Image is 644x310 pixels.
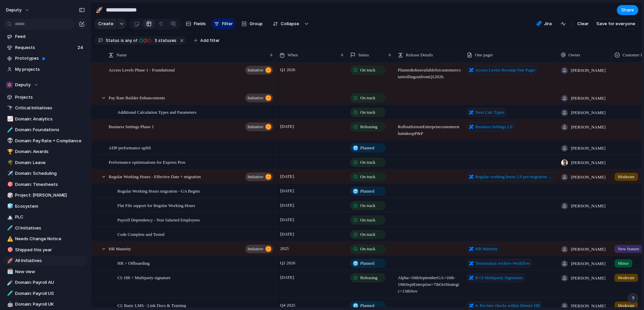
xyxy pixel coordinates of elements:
[6,170,13,177] button: ✈️
[3,136,87,146] div: 👽Domain: Pay Rate + Compliance
[153,38,158,43] span: 5
[360,231,375,238] span: On track
[109,144,151,151] span: ADP performance uplift
[360,274,377,281] span: Releasing
[3,267,87,277] a: 🗓️New view
[360,260,374,267] span: Planned
[406,52,433,58] span: Release Details
[94,5,105,15] button: 🚀
[571,203,605,209] span: [PERSON_NAME]
[618,173,635,180] span: Moderate
[3,223,87,233] a: 🧪CI Initiatives
[15,116,85,122] span: Domain: Analytics
[94,18,117,29] button: Create
[245,94,273,102] button: initiative
[618,246,639,252] span: New feature
[3,234,87,244] div: ⚠️Needs Change Notice
[117,108,197,116] span: Additional Calculation Types and Parameters
[360,145,374,151] span: Planned
[3,245,87,255] div: 🎯Shipped this year
[475,302,540,309] span: 4. Pre-hire checks within Deputy HR
[15,148,85,155] span: Domain: Awards
[15,247,85,253] span: Shipped this year
[3,299,87,309] a: 🤖Domain: Payroll UK
[15,94,85,101] span: Projects
[571,246,605,253] span: [PERSON_NAME]
[15,33,85,40] span: Feed
[571,303,605,309] span: [PERSON_NAME]
[467,172,555,181] a: Regular working hours 2.0 pre-migration improvements
[15,138,85,144] span: Domain: Pay Rate + Compliance
[7,137,12,145] div: 👽
[7,180,12,188] div: 🎯
[109,122,154,130] span: Business Settings Phase 1
[3,5,33,15] button: deputy
[117,187,200,195] span: Regular Working Hours migration - GA Begins
[3,53,87,63] a: Prototypes
[211,18,235,29] button: Filter
[6,225,13,231] button: 🧪
[3,212,87,222] a: 🏔️PLC
[475,67,535,73] span: Access Levels Revamp One Pager
[7,268,12,275] div: 🗓️
[278,201,296,209] span: [DATE]
[593,18,638,29] button: Save for everyone
[7,290,12,297] div: 🧪
[15,290,85,297] span: Domain: Payroll US
[360,67,375,73] span: On track
[250,20,263,27] span: Group
[121,38,124,44] span: is
[117,273,170,281] span: CI: HR > Multiparty signature
[467,245,500,253] a: HR Maturity
[7,224,12,232] div: 🧪
[3,256,87,266] a: 🚀All Initiatives
[15,279,85,286] span: Domain: Payroll AU
[117,230,164,238] span: Code Complete and Tested
[3,179,87,190] div: 🎯Domain: Timesheets
[360,217,375,223] span: On track
[15,192,85,199] span: Project: [PERSON_NAME]
[7,159,12,166] div: 🌴
[153,38,176,44] span: statuses
[109,158,185,166] span: Performance optimisations for Express Pros
[571,109,605,116] span: [PERSON_NAME]
[395,120,464,137] span: Roll out for non Entreprise customers that take up P&P
[7,104,12,112] div: 🔭
[577,20,589,27] span: Clear
[6,214,13,220] button: 🏔️
[248,122,263,132] span: initiative
[96,5,103,14] div: 🚀
[15,66,85,73] span: My projects
[3,103,87,113] div: 🔭Critical Initiatives
[571,145,605,152] span: [PERSON_NAME]
[621,7,634,13] span: Share
[245,122,273,131] button: initiative
[7,301,12,308] div: 🤖
[77,44,85,51] span: 24
[7,257,12,265] div: 🚀
[571,275,605,281] span: [PERSON_NAME]
[3,125,87,135] a: 🧪Domain: Foundations
[467,273,525,282] a: B CI Multiparty Signatures
[3,289,87,299] div: 🧪Domain: Payroll US
[248,172,263,182] span: initiative
[3,277,87,288] a: ☄️Domain: Payroll AU
[6,192,13,199] button: 🎲
[109,94,165,101] span: Pay Rate Builder Enhancements
[278,66,297,74] span: Q1 2026
[575,18,591,29] button: Clear
[6,203,13,210] button: 🧊
[3,32,87,42] a: Feed
[15,126,85,133] span: Domain: Foundations
[278,245,290,253] span: 2025
[358,52,369,58] span: Status
[248,244,263,254] span: initiative
[569,52,580,58] span: Owner
[6,116,13,122] button: 📈
[475,52,493,58] span: One pager
[360,123,377,130] span: Releasing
